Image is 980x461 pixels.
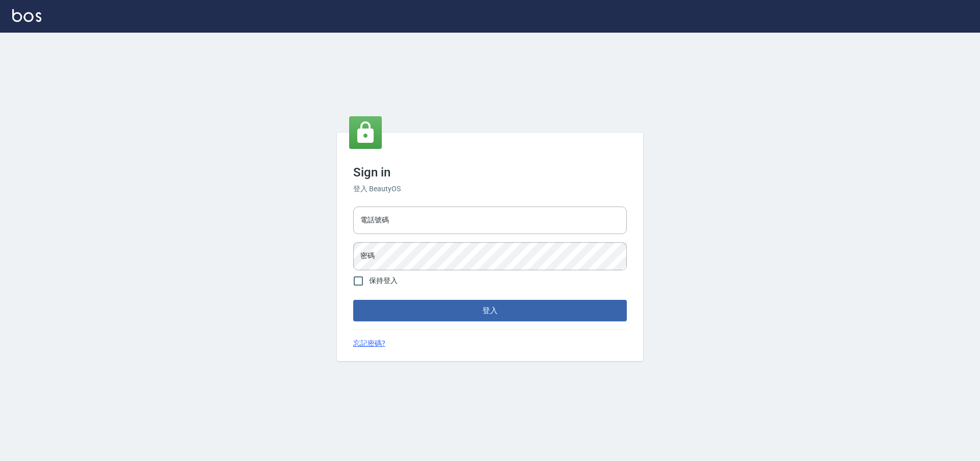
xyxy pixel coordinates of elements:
[12,9,41,22] img: Logo
[353,184,627,194] h6: 登入 BeautyOS
[353,300,627,321] button: 登入
[369,275,398,286] span: 保持登入
[353,165,627,180] h3: Sign in
[353,338,385,349] a: 忘記密碼?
